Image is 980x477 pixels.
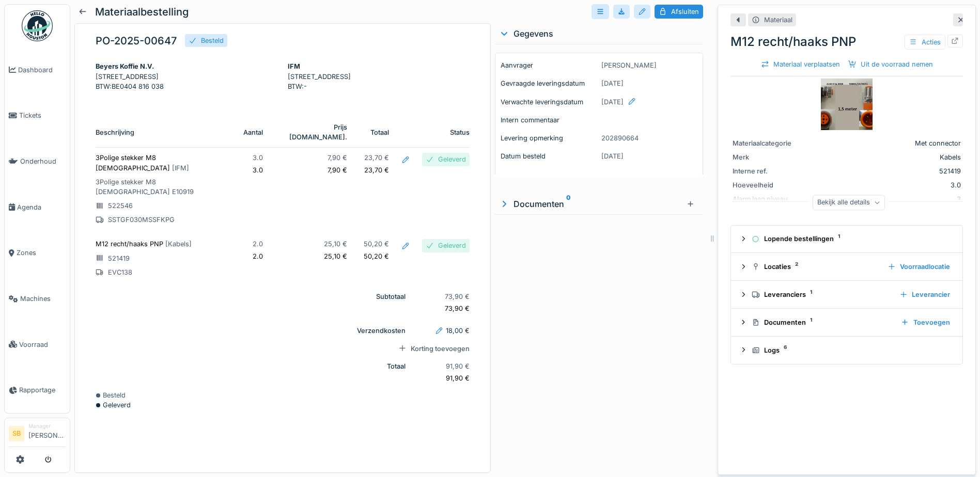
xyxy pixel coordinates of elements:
div: IFM [288,61,470,71]
p: SSTGF030MSSFKPG [96,215,227,225]
span: Rapportage [19,385,66,395]
div: Leverancier [895,288,954,301]
span: Machines [20,294,66,304]
div: Voorraadlocatie [883,260,954,274]
p: Datum besteld [501,151,597,161]
div: Geleverd [96,400,470,410]
div: Gegevens [499,27,699,40]
summary: Locaties2Voorraadlocatie [735,257,958,276]
div: Geleverd [438,241,466,250]
div: Manager [28,422,66,430]
div: Materiaalcategorie [733,138,810,148]
div: Leveranciers [752,290,891,299]
p: 2.0 [243,239,263,249]
div: Documenten [752,317,893,327]
p: 25,10 € [279,239,347,249]
a: Tickets [5,93,70,139]
th: Totaal [96,356,414,390]
th: Beschrijving [96,117,235,148]
div: Besteld [201,36,224,45]
p: 3Polige stekker M8 [DEMOGRAPHIC_DATA] E10919 [96,177,227,197]
th: Status [414,117,470,148]
div: Toevoegen [897,315,954,329]
h5: PO-2025-00647 [96,35,177,47]
p: 23,70 € [364,165,389,175]
p: [DATE] [601,78,698,88]
span: Onderhoud [20,156,66,166]
th: Totaal [355,117,397,148]
div: Beyers Koffie N.V. [96,61,277,71]
p: BTW : BE0404 816 038 [96,82,277,91]
p: 7,90 € [279,153,347,163]
p: 25,10 € [279,251,347,261]
p: [STREET_ADDRESS] [96,72,277,82]
div: Kabels [814,152,961,162]
p: 50,20 € [364,251,389,261]
p: 73,90 € [422,292,470,301]
span: Dashboard [18,65,66,75]
div: Locaties [752,262,879,272]
p: Verwachte leveringsdatum [501,97,597,107]
span: Zones [17,248,66,258]
a: Rapportage [5,368,70,414]
div: 3.0 [814,180,961,190]
a: SB Manager[PERSON_NAME] [9,422,66,447]
p: [PERSON_NAME] [601,60,698,70]
p: 91,90 € [422,373,470,383]
p: [DATE] [601,151,698,161]
a: Onderhoud [5,138,70,184]
p: 3Polige stekker M8 [DEMOGRAPHIC_DATA] [96,153,227,172]
div: Materiaal verplaatsen [757,57,844,71]
div: Materiaal [764,15,792,25]
div: Met connector [814,138,961,148]
span: Tickets [19,110,66,120]
p: 7,90 € [279,165,347,175]
p: 91,90 € [422,361,470,371]
span: [ Kabels ] [165,240,192,248]
div: Interne ref. [733,166,810,176]
span: Voorraad [19,340,66,349]
li: SB [9,426,24,441]
p: 3.0 [243,165,263,175]
a: Zones [5,230,70,276]
div: Korting toevoegen [397,344,470,354]
div: Afsluiten [655,5,703,19]
div: Besteld [96,390,470,400]
td: 18,00 € [414,321,470,341]
img: Badge_color-CXgf-gQk.svg [22,10,53,41]
th: Verzendkosten [96,321,414,341]
p: 521419 [96,253,227,263]
div: 521419 [814,166,961,176]
th: Subtotaal [96,287,414,321]
a: Machines [5,276,70,322]
div: [DATE] [601,97,698,115]
div: Documenten [499,198,682,210]
p: M12 recht/haaks PNP [96,239,227,249]
li: [PERSON_NAME] [28,422,66,444]
summary: Logs6 [735,341,958,360]
div: Hoeveelheid [733,180,810,190]
a: Voorraad [5,322,70,368]
a: Agenda [5,184,70,230]
p: Levering opmerking [501,133,597,143]
p: Aanvrager [501,60,597,70]
div: M12 recht/haaks PNP [730,33,963,51]
p: 202890664 [601,133,698,143]
p: 3.0 [243,153,263,163]
img: M12 recht/haaks PNP [821,78,873,130]
div: Logs [752,345,950,355]
th: Aantal [235,117,271,148]
p: 23,70 € [364,153,389,163]
div: Geleverd [438,154,466,164]
h5: Materiaalbestelling [95,6,189,18]
p: Intern commentaar [501,115,597,125]
a: Dashboard [5,47,70,93]
p: 73,90 € [422,304,470,313]
p: 2.0 [243,251,263,261]
div: Uit de voorraad nemen [844,57,937,71]
th: Prijs [DOMAIN_NAME]. [271,117,355,148]
span: Agenda [17,202,66,212]
p: 522546 [96,201,227,211]
summary: Leveranciers1Leverancier [735,285,958,304]
p: [STREET_ADDRESS] [288,72,470,82]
